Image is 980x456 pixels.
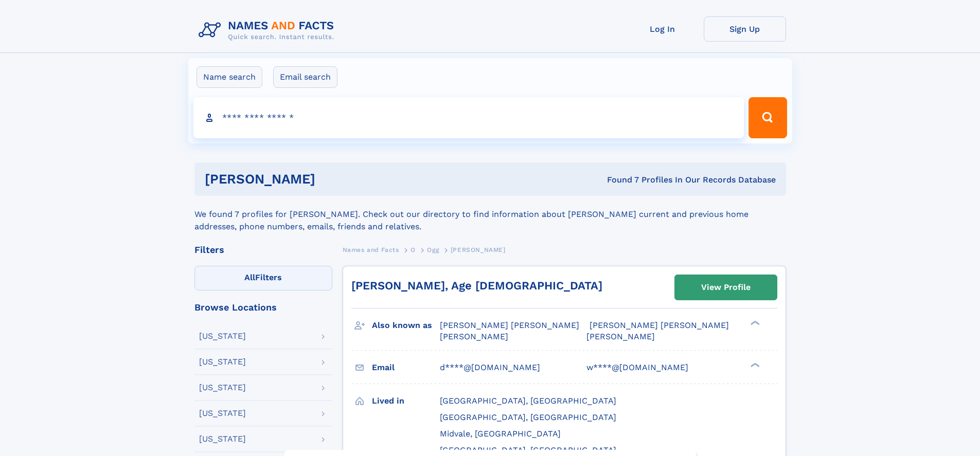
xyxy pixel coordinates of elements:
[244,272,255,282] span: All
[372,317,440,334] h3: Also known as
[194,303,332,312] div: Browse Locations
[199,384,246,392] div: [US_STATE]
[440,332,508,341] span: [PERSON_NAME]
[199,409,246,417] div: [US_STATE]
[194,16,343,44] img: Logo Names and Facts
[205,173,461,186] h1: [PERSON_NAME]
[411,243,416,256] a: O
[440,320,579,330] span: [PERSON_NAME] [PERSON_NAME]
[675,275,777,300] a: View Profile
[586,332,655,341] span: [PERSON_NAME]
[440,412,616,422] span: [GEOGRAPHIC_DATA], [GEOGRAPHIC_DATA]
[427,243,439,256] a: Ogg
[748,361,760,368] div: ❯
[427,246,439,253] span: Ogg
[461,174,776,186] div: Found 7 Profiles In Our Records Database
[194,266,332,290] label: Filters
[440,445,616,455] span: [GEOGRAPHIC_DATA], [GEOGRAPHIC_DATA]
[199,332,246,340] div: [US_STATE]
[590,320,729,330] span: [PERSON_NAME] [PERSON_NAME]
[351,279,602,292] a: [PERSON_NAME], Age [DEMOGRAPHIC_DATA]
[273,66,337,88] label: Email search
[701,276,751,299] div: View Profile
[343,243,399,256] a: Names and Facts
[440,396,616,406] span: [GEOGRAPHIC_DATA], [GEOGRAPHIC_DATA]
[704,16,786,42] a: Sign Up
[411,246,416,253] span: O
[749,97,787,138] button: Search Button
[372,392,440,410] h3: Lived in
[194,196,786,233] div: We found 7 profiles for [PERSON_NAME]. Check out our directory to find information about [PERSON_...
[621,16,704,42] a: Log In
[440,429,561,439] span: Midvale, [GEOGRAPHIC_DATA]
[199,435,246,443] div: [US_STATE]
[193,97,744,138] input: search input
[451,246,506,253] span: [PERSON_NAME]
[197,66,262,88] label: Name search
[199,358,246,366] div: [US_STATE]
[194,245,332,254] div: Filters
[748,320,760,326] div: ❯
[372,359,440,376] h3: Email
